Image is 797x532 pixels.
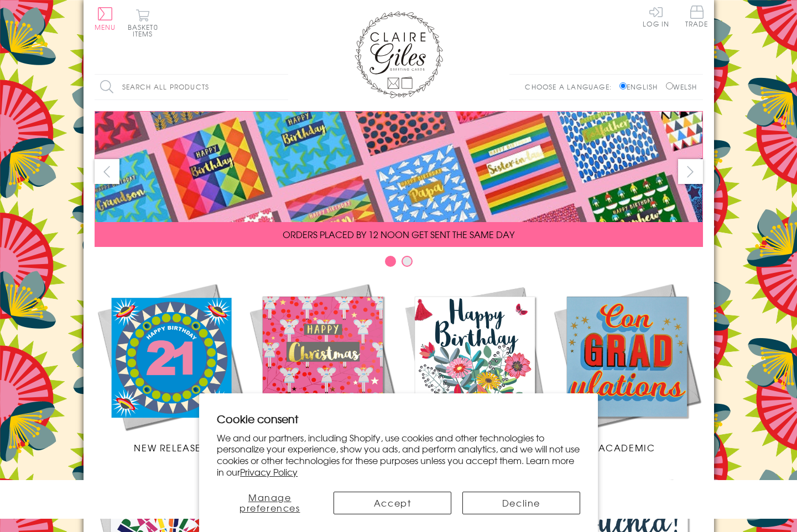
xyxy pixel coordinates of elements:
[95,22,116,32] span: Menu
[598,441,655,454] span: Academic
[277,75,288,99] input: Search
[666,82,673,89] input: Welsh
[402,256,413,267] button: Carousel Page 2
[217,411,580,426] h2: Cookie consent
[95,281,247,454] a: New Releases
[334,492,451,514] button: Accept
[95,7,116,30] button: Menu
[462,492,580,514] button: Decline
[95,255,703,272] div: Carousel Pagination
[134,441,206,454] span: New Releases
[240,465,298,478] a: Privacy Policy
[685,6,709,27] span: Trade
[666,82,697,92] label: Welsh
[643,6,669,27] a: Log In
[283,228,514,241] span: ORDERS PLACED BY 12 NOON GET SENT THE SAME DAY
[678,159,703,184] button: next
[239,491,300,514] span: Manage preferences
[133,22,158,39] span: 0 items
[685,6,709,29] a: Trade
[95,75,288,99] input: Search all products
[217,492,322,514] button: Manage preferences
[525,82,617,92] p: Choose a language:
[385,256,396,267] button: Carousel Page 1 (Current Slide)
[247,281,399,454] a: Christmas
[95,159,119,184] button: prev
[217,432,580,478] p: We and our partners, including Shopify, use cookies and other technologies to personalize your ex...
[399,281,551,454] a: Birthdays
[551,281,703,454] a: Academic
[355,11,443,98] img: Claire Giles Greetings Cards
[619,82,663,92] label: English
[619,82,627,89] input: English
[128,9,158,37] button: Basket0 items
